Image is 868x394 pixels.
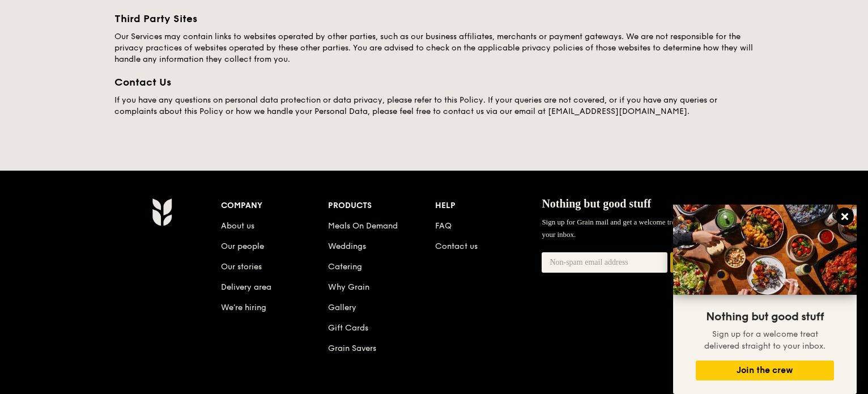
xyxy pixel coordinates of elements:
[114,95,754,117] div: If you have any questions on personal data protection or data privacy, please refer to this Polic...
[670,252,756,273] button: Join the crew
[114,74,754,90] h2: Contact Us
[221,303,266,312] a: We’re hiring
[328,198,435,214] div: Products
[328,344,376,353] a: Grain Savers
[221,262,262,272] a: Our stories
[328,323,368,333] a: Gift Cards
[221,221,254,231] a: About us
[435,242,478,251] a: Contact us
[152,198,172,226] img: Grain
[706,310,824,324] span: Nothing but good stuff
[542,218,741,239] span: Sign up for Grain mail and get a welcome treat delivered straight to your inbox.
[704,329,826,351] span: Sign up for a welcome treat delivered straight to your inbox.
[836,207,854,226] button: Close
[221,198,328,214] div: Company
[221,282,271,292] a: Delivery area
[328,262,362,272] a: Catering
[328,303,356,312] a: Gallery
[435,221,452,231] a: FAQ
[328,221,398,231] a: Meals On Demand
[542,252,667,273] input: Non-spam email address
[221,242,264,251] a: Our people
[435,198,542,214] div: Help
[114,11,754,27] h2: Third Party Sites
[696,361,834,380] button: Join the crew
[114,31,754,65] div: Our Services may contain links to websites operated by other parties, such as our business affili...
[673,205,857,295] img: DSC07876-Edit02-Large.jpeg
[328,242,366,251] a: Weddings
[328,282,369,292] a: Why Grain
[542,197,651,210] span: Nothing but good stuff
